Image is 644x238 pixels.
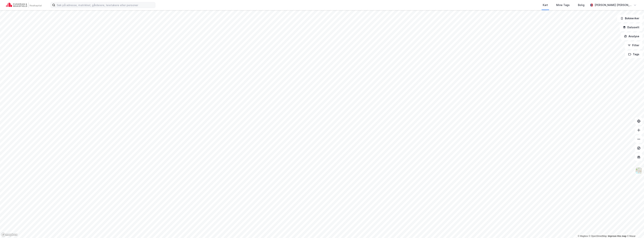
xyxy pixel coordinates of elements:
[625,220,644,238] div: Kontrollprogram for chat
[543,3,548,7] div: Kart
[578,3,584,7] div: Bolig
[55,2,155,8] input: Søk på adresse, matrikkel, gårdeiere, leietakere eller personer
[556,3,570,7] div: Mine Tags
[595,3,632,7] div: [PERSON_NAME] [PERSON_NAME]
[6,2,42,8] img: cushman-wakefield-realkapital-logo.202ea83816669bd177139c58696a8fa1.svg
[625,220,644,238] iframe: Chat Widget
